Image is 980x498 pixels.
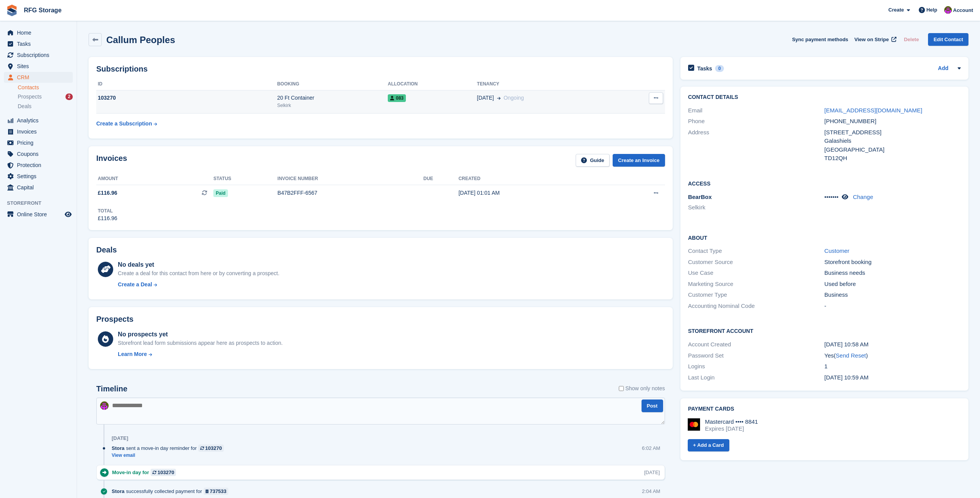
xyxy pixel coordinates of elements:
[688,203,824,212] li: Selkirk
[17,126,63,137] span: Invoices
[4,171,73,182] a: menu
[4,72,73,83] a: menu
[213,189,228,197] span: Paid
[688,234,961,241] h2: About
[642,399,663,412] button: Post
[118,350,283,358] a: Learn More
[4,27,73,38] a: menu
[17,61,63,72] span: Sites
[21,4,65,17] a: RFG Storage
[688,194,712,200] span: BearBox
[204,488,229,495] a: 737533
[642,445,660,452] div: 6:02 AM
[824,362,961,371] div: 1
[17,72,63,83] span: CRM
[118,281,152,289] div: Create a Deal
[853,194,873,200] a: Change
[938,64,948,73] a: Add
[198,445,224,452] a: 103270
[17,38,63,49] span: Tasks
[278,189,424,197] div: B47B2FFF-6567
[112,488,232,495] div: successfully collected payment for
[4,149,73,159] a: menu
[118,269,279,277] div: Create a deal for this contact from here or by converting a prospect.
[112,435,128,441] div: [DATE]
[705,418,758,425] div: Mastercard •••• 8841
[824,137,961,145] div: Galashiels
[151,469,176,476] a: 103270
[98,189,117,197] span: £116.96
[477,94,494,102] span: [DATE]
[17,137,63,148] span: Pricing
[697,65,712,72] h2: Tasks
[112,488,124,495] span: Stora
[17,171,63,182] span: Settings
[112,445,228,452] div: sent a move-in day reminder for
[4,137,73,148] a: menu
[953,7,973,14] span: Account
[17,115,63,126] span: Analytics
[388,78,477,90] th: Allocation
[688,280,824,289] div: Marketing Source
[4,160,73,170] a: menu
[824,269,961,277] div: Business needs
[4,209,73,220] a: menu
[4,50,73,60] a: menu
[118,260,279,269] div: No deals yet
[824,340,961,349] div: [DATE] 10:58 AM
[18,93,42,100] span: Prospects
[688,373,824,382] div: Last Login
[96,94,277,102] div: 103270
[96,65,665,74] h2: Subscriptions
[96,246,117,254] h2: Deals
[96,117,157,131] a: Create a Subscription
[96,384,127,393] h2: Timeline
[477,78,617,90] th: Tenancy
[824,351,961,360] div: Yes
[157,469,174,476] div: 103270
[613,154,665,167] a: Create an Invoice
[888,6,904,14] span: Create
[688,302,824,311] div: Accounting Nominal Code
[423,173,458,185] th: Due
[277,102,388,109] div: Selkirk
[388,94,406,102] span: 083
[98,207,117,214] div: Total
[118,350,147,358] div: Learn More
[688,327,961,334] h2: Storefront Account
[96,154,127,167] h2: Invoices
[112,445,124,452] span: Stora
[106,35,175,45] h2: Callum Peoples
[792,33,848,46] button: Sync payment methods
[18,102,73,110] a: Deals
[205,445,222,452] div: 103270
[112,452,228,459] a: View email
[17,160,63,170] span: Protection
[705,425,758,432] div: Expires [DATE]
[118,281,279,289] a: Create a Deal
[64,210,73,219] a: Preview store
[642,488,660,495] div: 2:04 AM
[459,189,607,197] div: [DATE] 01:01 AM
[118,330,283,339] div: No prospects yet
[836,352,866,359] a: Send Reset
[118,339,283,347] div: Storefront lead form submissions appear here as prospects to action.
[688,340,824,349] div: Account Created
[688,406,961,412] h2: Payment cards
[824,291,961,299] div: Business
[688,94,961,100] h2: Contact Details
[65,94,73,100] div: 2
[688,106,824,115] div: Email
[17,50,63,60] span: Subscriptions
[688,247,824,256] div: Contact Type
[901,33,922,46] button: Delete
[96,315,134,324] h2: Prospects
[277,78,388,90] th: Booking
[6,5,18,16] img: stora-icon-8386f47178a22dfd0bd8f6a31ec36ba5ce8667c1dd55bd0f319d3a0aa187defe.svg
[688,351,824,360] div: Password Set
[17,27,63,38] span: Home
[4,115,73,126] a: menu
[4,182,73,193] a: menu
[824,117,961,126] div: [PHONE_NUMBER]
[688,362,824,371] div: Logins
